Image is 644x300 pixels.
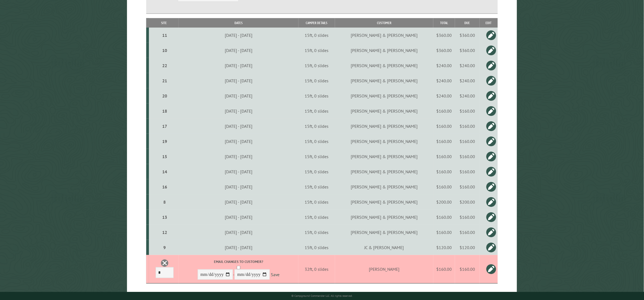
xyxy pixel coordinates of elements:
[271,272,279,278] a: Save
[180,48,298,53] div: [DATE] - [DATE]
[433,119,455,134] td: $160.00
[433,240,455,255] td: $120.00
[455,255,480,283] td: $160.00
[180,93,298,99] div: [DATE] - [DATE]
[180,78,298,83] div: [DATE] - [DATE]
[298,225,335,240] td: 15ft, 0 slides
[180,214,298,220] div: [DATE] - [DATE]
[455,210,480,225] td: $160.00
[455,164,480,179] td: $160.00
[298,103,335,119] td: 15ft, 0 slides
[149,18,179,28] th: Site
[151,214,178,220] div: 13
[455,28,480,43] td: $360.00
[298,210,335,225] td: 15ft, 0 slides
[180,245,298,250] div: [DATE] - [DATE]
[151,230,178,235] div: 12
[455,179,480,194] td: $160.00
[180,230,298,235] div: [DATE] - [DATE]
[455,88,480,103] td: $240.00
[335,58,433,73] td: [PERSON_NAME] & [PERSON_NAME]
[433,103,455,119] td: $160.00
[335,225,433,240] td: [PERSON_NAME] & [PERSON_NAME]
[433,255,455,283] td: $160.00
[433,18,455,28] th: Total
[180,123,298,129] div: [DATE] - [DATE]
[291,294,353,298] small: © Campground Commander LLC. All rights reserved.
[335,134,433,149] td: [PERSON_NAME] & [PERSON_NAME]
[180,139,298,144] div: [DATE] - [DATE]
[298,73,335,88] td: 15ft, 0 slides
[335,103,433,119] td: [PERSON_NAME] & [PERSON_NAME]
[335,240,433,255] td: JC & [PERSON_NAME]
[298,164,335,179] td: 15ft, 0 slides
[455,240,480,255] td: $120.00
[180,259,298,281] div: -
[433,225,455,240] td: $160.00
[335,43,433,58] td: [PERSON_NAME] & [PERSON_NAME]
[433,134,455,149] td: $160.00
[335,18,433,28] th: Customer
[180,184,298,190] div: [DATE] - [DATE]
[179,18,298,28] th: Dates
[161,259,169,267] a: Delete this reservation
[433,58,455,73] td: $240.00
[455,18,480,28] th: Due
[298,255,335,283] td: 32ft, 0 slides
[455,119,480,134] td: $160.00
[298,134,335,149] td: 15ft, 0 slides
[180,259,298,264] label: Email changes to customer?
[298,149,335,164] td: 15ft, 0 slides
[151,78,178,83] div: 21
[151,93,178,99] div: 20
[151,184,178,190] div: 16
[298,119,335,134] td: 15ft, 0 slides
[455,225,480,240] td: $160.00
[455,73,480,88] td: $240.00
[335,88,433,103] td: [PERSON_NAME] & [PERSON_NAME]
[433,194,455,210] td: $200.00
[180,32,298,38] div: [DATE] - [DATE]
[480,18,497,28] th: Edit
[180,169,298,174] div: [DATE] - [DATE]
[151,48,178,53] div: 10
[151,169,178,174] div: 14
[298,179,335,194] td: 15ft, 0 slides
[433,179,455,194] td: $160.00
[455,134,480,149] td: $160.00
[433,88,455,103] td: $240.00
[335,28,433,43] td: [PERSON_NAME] & [PERSON_NAME]
[298,18,335,28] th: Camper Details
[433,28,455,43] td: $360.00
[298,194,335,210] td: 15ft, 0 slides
[180,63,298,68] div: [DATE] - [DATE]
[335,179,433,194] td: [PERSON_NAME] & [PERSON_NAME]
[298,28,335,43] td: 15ft, 0 slides
[298,43,335,58] td: 15ft, 0 slides
[335,164,433,179] td: [PERSON_NAME] & [PERSON_NAME]
[433,164,455,179] td: $160.00
[455,103,480,119] td: $160.00
[335,149,433,164] td: [PERSON_NAME] & [PERSON_NAME]
[151,108,178,114] div: 18
[151,63,178,68] div: 22
[335,210,433,225] td: [PERSON_NAME] & [PERSON_NAME]
[180,199,298,205] div: [DATE] - [DATE]
[298,58,335,73] td: 15ft, 0 slides
[455,58,480,73] td: $240.00
[335,194,433,210] td: [PERSON_NAME] & [PERSON_NAME]
[151,154,178,159] div: 15
[433,73,455,88] td: $240.00
[180,154,298,159] div: [DATE] - [DATE]
[151,139,178,144] div: 19
[455,194,480,210] td: $200.00
[151,32,178,38] div: 11
[433,43,455,58] td: $360.00
[455,43,480,58] td: $360.00
[433,149,455,164] td: $160.00
[151,199,178,205] div: 8
[298,88,335,103] td: 15ft, 0 slides
[455,149,480,164] td: $160.00
[433,210,455,225] td: $160.00
[151,245,178,250] div: 9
